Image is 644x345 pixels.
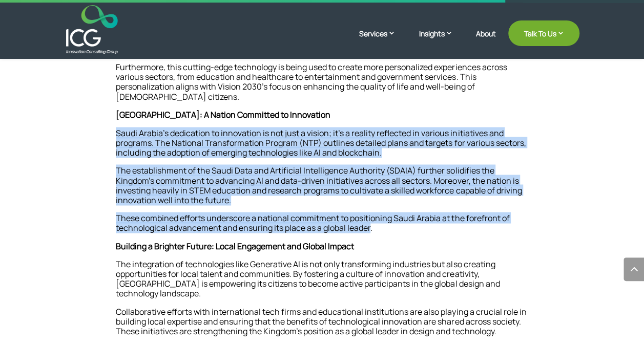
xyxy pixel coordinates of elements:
[116,109,330,120] strong: [GEOGRAPHIC_DATA]: A Nation Committed to Innovation
[116,259,528,307] p: The integration of technologies like Generative AI is not only transforming industries but also c...
[116,213,528,241] p: These combined efforts underscore a national commitment to positioning Saudi Arabia at the forefr...
[508,20,579,46] a: Talk To Us
[116,165,528,213] p: The establishment of the Saudi Data and Artificial Intelligence Authority (SDAIA) further solidif...
[66,5,118,54] img: ICG
[419,28,463,54] a: Insights
[116,128,528,166] p: Saudi Arabia’s dedication to innovation is not just a vision; it’s a reality reflected in various...
[475,30,495,54] a: About
[116,240,354,251] strong: Building a Brighter Future: Local Engagement and Global Impact
[116,62,528,110] p: Furthermore, this cutting-edge technology is being used to create more personalized experiences a...
[116,307,528,344] p: Collaborative efforts with international tech firms and educational institutions are also playing...
[359,28,406,54] a: Services
[473,234,644,345] iframe: Chat Widget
